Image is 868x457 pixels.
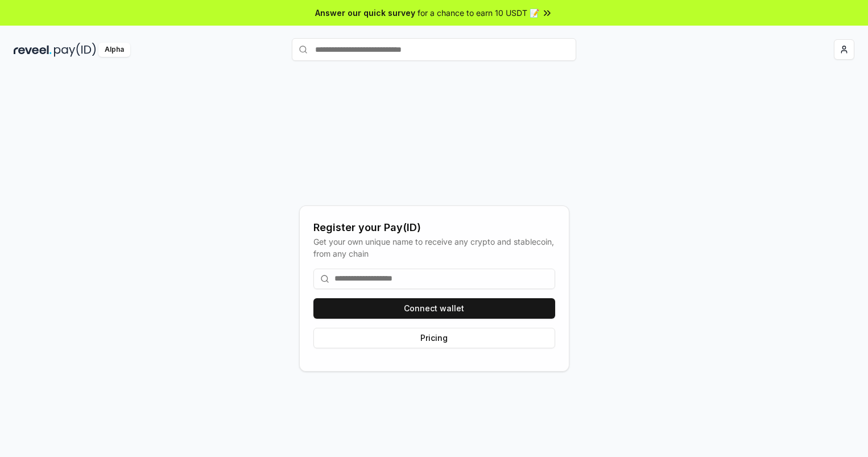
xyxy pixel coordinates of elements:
button: Pricing [313,328,555,348]
span: for a chance to earn 10 USDT 📝 [418,7,539,19]
button: Connect wallet [313,298,555,319]
div: Get your own unique name to receive any crypto and stablecoin, from any chain [313,236,555,260]
img: reveel_dark [14,43,52,57]
div: Register your Pay(ID) [313,220,555,236]
img: pay_id [54,43,96,57]
span: Answer our quick survey [315,7,415,19]
div: Alpha [98,43,130,57]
